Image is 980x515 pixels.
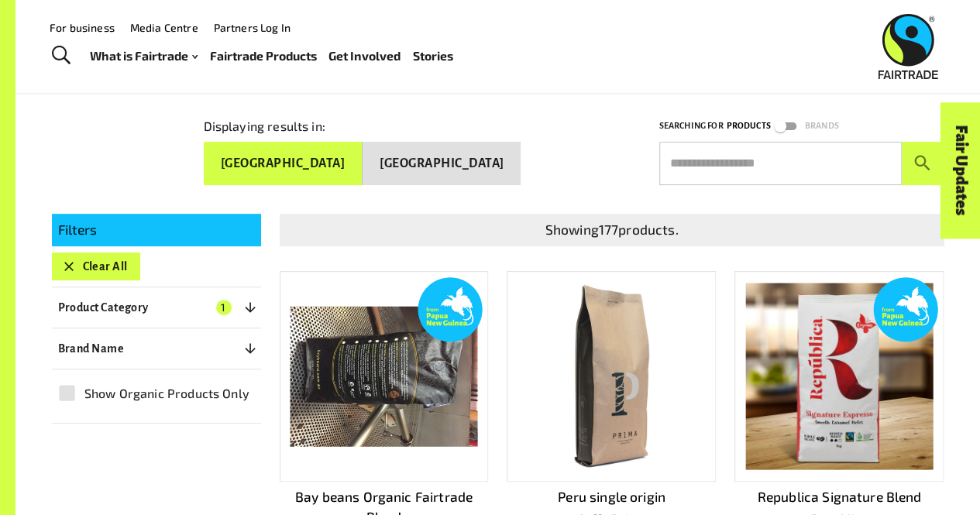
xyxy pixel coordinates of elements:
[204,142,363,185] button: [GEOGRAPHIC_DATA]
[42,36,80,75] a: Toggle Search
[328,45,401,67] a: Get Involved
[507,487,716,507] p: Peru single origin
[50,21,115,34] a: For business
[286,220,938,240] p: Showing 177 products.
[58,220,255,240] p: Filters
[216,300,232,315] span: 1
[84,384,249,403] span: Show Organic Products Only
[58,339,125,358] p: Brand Name
[659,118,724,133] p: Searching for
[726,118,770,133] p: Products
[214,21,291,34] a: Partners Log In
[130,21,198,34] a: Media Centre
[52,294,261,321] button: Product Category
[413,45,453,67] a: Stories
[734,487,944,507] p: Republica Signature Blend
[52,335,261,362] button: Brand Name
[90,45,198,67] a: What is Fairtrade
[879,14,938,79] img: Fairtrade Australia New Zealand logo
[363,142,521,185] button: [GEOGRAPHIC_DATA]
[52,252,140,280] button: Clear All
[805,118,839,133] p: Brands
[58,298,149,317] p: Product Category
[209,45,316,67] a: Fairtrade Products
[204,117,325,136] p: Displaying results in:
